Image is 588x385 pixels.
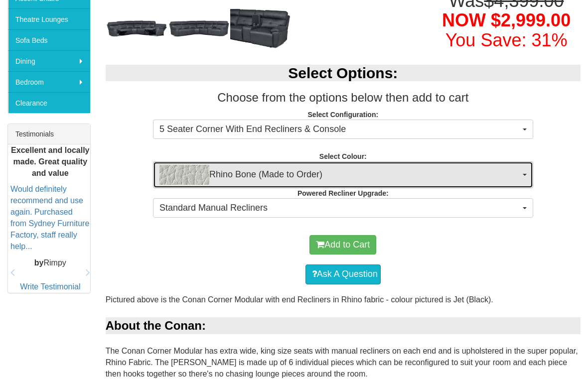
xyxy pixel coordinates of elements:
a: Dining [8,50,90,71]
img: Rhino Bone (Made to Order) [159,165,209,185]
button: Add to Cart [309,235,376,255]
div: Testimonials [8,124,90,144]
span: 5 Seater Corner With End Recliners & Console [159,123,520,136]
strong: Select Configuration: [308,111,379,119]
button: Standard Manual Recliners [153,198,533,218]
a: Ask A Question [305,264,381,284]
a: Would definitely recommend and use again. Purchased from Sydney Furniture Factory, staff really h... [10,185,89,250]
a: Write Testimonial [20,282,80,291]
a: Sofa Beds [8,29,90,50]
button: Rhino Bone (Made to Order)Rhino Bone (Made to Order) [153,161,533,188]
div: About the Conan: [106,317,581,334]
span: Standard Manual Recliners [159,202,520,215]
b: Select Options: [288,65,398,81]
a: Theatre Lounges [8,8,90,29]
span: NOW $2,999.00 [442,10,571,30]
a: Bedroom [8,71,90,92]
a: Clearance [8,92,90,113]
b: by [34,258,44,266]
button: 5 Seater Corner With End Recliners & Console [153,120,533,139]
span: Rhino Bone (Made to Order) [159,165,520,185]
p: Rimpy [10,257,90,268]
h3: Choose from the options below then add to cart [106,91,581,104]
b: Excellent and locally made. Great quality and value [11,146,89,177]
font: You Save: 31% [445,30,568,50]
strong: Select Colour: [319,152,367,160]
strong: Powered Recliner Upgrade: [297,189,389,197]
